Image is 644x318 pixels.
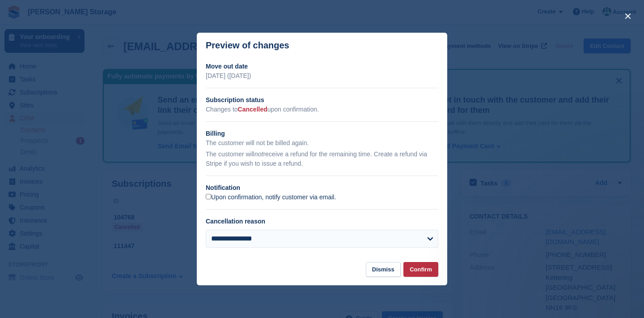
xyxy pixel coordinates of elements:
[206,138,438,148] p: The customer will not be billed again.
[206,71,438,81] p: [DATE] ([DATE])
[206,194,211,199] input: Upon confirmation, notify customer via email.
[206,129,438,138] h2: Billing
[206,183,438,193] h2: Notification
[206,150,438,168] p: The customer will receive a refund for the remaining time. Create a refund via Stripe if you wish...
[206,95,438,105] h2: Subscription status
[206,40,289,51] p: Preview of changes
[238,106,267,113] span: Cancelled
[206,105,438,114] p: Changes to upon confirmation.
[621,9,635,23] button: close
[206,62,438,71] h2: Move out date
[254,150,263,158] em: not
[403,262,438,277] button: Confirm
[206,193,336,202] label: Upon confirmation, notify customer via email.
[366,262,401,277] button: Dismiss
[206,218,265,225] label: Cancellation reason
